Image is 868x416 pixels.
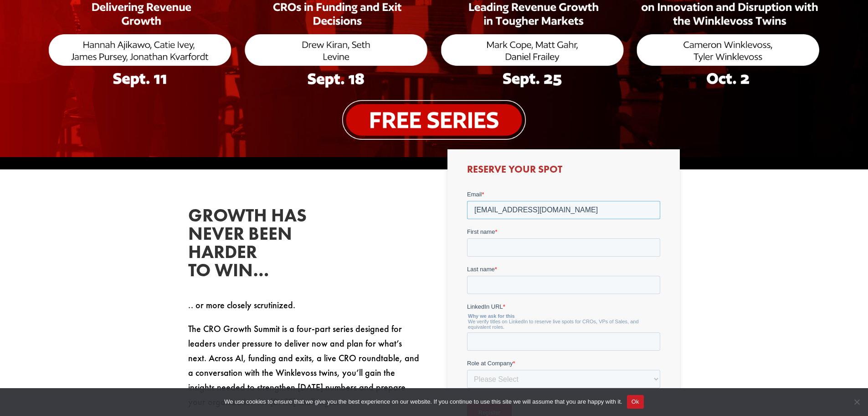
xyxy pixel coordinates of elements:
span: We use cookies to ensure that we give you the best experience on our website. If you continue to ... [224,397,622,406]
span: The CRO Growth Summit is a four-part series designed for leaders under pressure to deliver now an... [188,323,419,408]
h3: Reserve Your Spot [467,164,660,179]
span: No [852,397,861,406]
button: Ok [627,395,644,409]
span: .. or more closely scrutinized. [188,299,295,311]
h2: Growth has never been harder to win… [188,206,325,284]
